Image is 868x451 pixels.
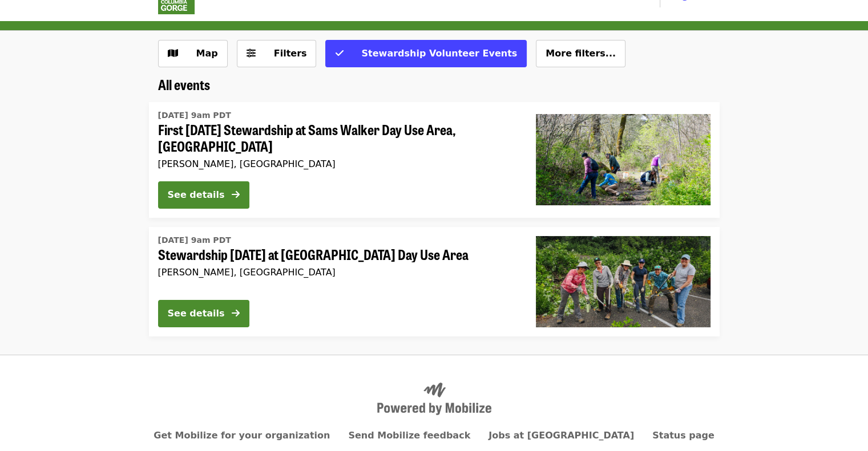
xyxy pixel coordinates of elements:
[154,430,330,441] a: Get Mobilize for your organization
[158,267,518,278] div: [PERSON_NAME], [GEOGRAPHIC_DATA]
[247,48,256,59] i: sliders-h icon
[158,109,231,121] time: [DATE] 9am PDT
[158,429,710,442] nav: Primary footer navigation
[237,40,317,67] button: Filters (0 selected)
[546,48,616,59] span: More filters...
[158,246,518,263] span: Stewardship [DATE] at [GEOGRAPHIC_DATA] Day Use Area
[158,159,518,169] div: [PERSON_NAME], [GEOGRAPHIC_DATA]
[168,48,178,59] i: map icon
[652,430,714,441] a: Status page
[348,430,470,441] a: Send Mobilize feedback
[536,114,710,205] img: First Saturday Stewardship at Sams Walker Day Use Area, WA organized by Friends Of The Columbia G...
[158,74,210,94] span: All events
[335,48,343,59] i: check icon
[325,40,527,67] button: Stewardship Volunteer Events
[158,234,231,246] time: [DATE] 9am PDT
[196,48,218,59] span: Map
[536,236,710,327] img: Stewardship Saturday at St. Cloud Day Use Area organized by Friends Of The Columbia Gorge
[232,189,240,200] i: arrow-right icon
[158,300,249,327] button: See details
[158,40,228,67] button: Show map view
[158,181,249,209] button: See details
[536,40,625,67] button: More filters...
[149,227,720,336] a: See details for "Stewardship Saturday at St. Cloud Day Use Area"
[168,188,225,202] div: See details
[361,48,517,59] span: Stewardship Volunteer Events
[377,383,491,416] img: Powered by Mobilize
[158,121,518,155] span: First [DATE] Stewardship at Sams Walker Day Use Area, [GEOGRAPHIC_DATA]
[168,307,225,320] div: See details
[149,102,720,218] a: See details for "First Saturday Stewardship at Sams Walker Day Use Area, WA"
[274,48,307,59] span: Filters
[488,430,634,441] a: Jobs at [GEOGRAPHIC_DATA]
[232,308,240,319] i: arrow-right icon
